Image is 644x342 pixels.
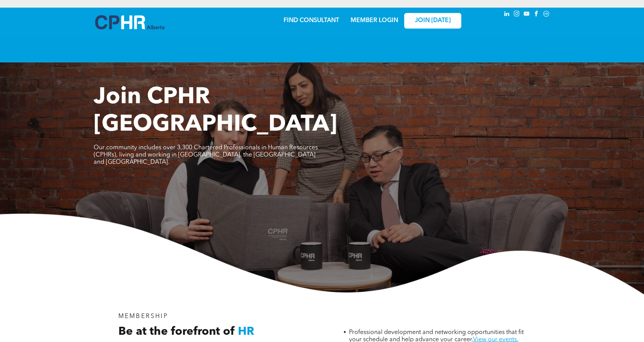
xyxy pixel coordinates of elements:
[542,10,550,20] a: Social network
[238,326,254,337] span: HR
[94,86,337,136] span: Join CPHR [GEOGRAPHIC_DATA]
[522,10,531,20] a: youtube
[118,326,235,337] span: Be at the forefront of
[415,17,451,24] span: JOIN [DATE]
[512,10,521,20] a: instagram
[502,10,511,20] a: linkedin
[404,13,461,29] a: JOIN [DATE]
[532,10,540,20] a: facebook
[351,18,398,24] a: MEMBER LOGIN
[94,145,318,165] span: Our community includes over 3,300 Chartered Professionals in Human Resources (CPHRs), living and ...
[284,18,339,24] a: FIND CONSULTANT
[95,15,164,29] img: A blue and white logo for cp alberta
[118,313,168,320] span: MEMBERSHIP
